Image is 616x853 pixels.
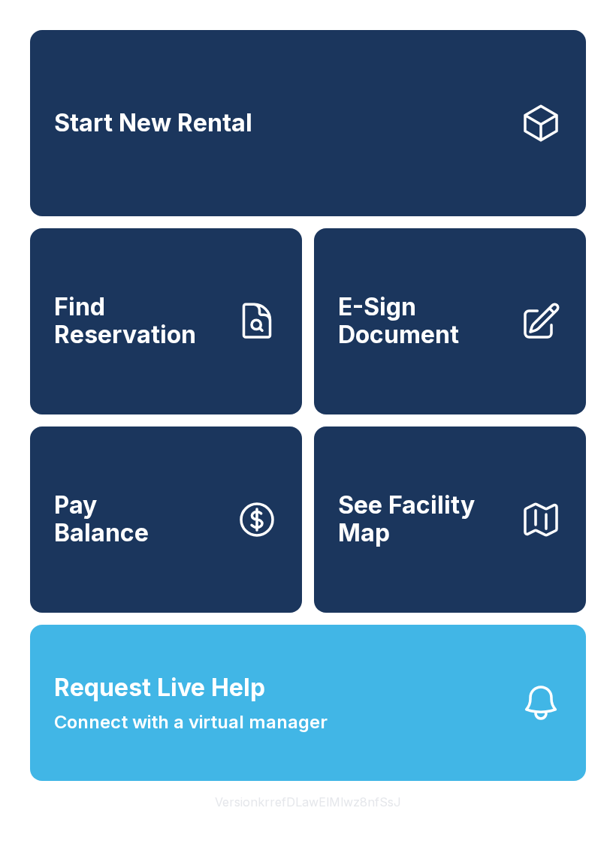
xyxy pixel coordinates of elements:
button: VersionkrrefDLawElMlwz8nfSsJ [203,781,413,823]
a: Start New Rental [30,30,586,216]
a: E-Sign Document [314,228,586,414]
span: Start New Rental [54,110,252,137]
span: Request Live Help [54,670,265,706]
span: See Facility Map [338,492,508,547]
button: Request Live HelpConnect with a virtual manager [30,625,586,781]
span: Connect with a virtual manager [54,709,328,736]
span: Find Reservation [54,294,224,348]
span: E-Sign Document [338,294,508,348]
a: Find Reservation [30,228,302,414]
span: Pay Balance [54,492,149,547]
button: PayBalance [30,426,302,613]
button: See Facility Map [314,426,586,613]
